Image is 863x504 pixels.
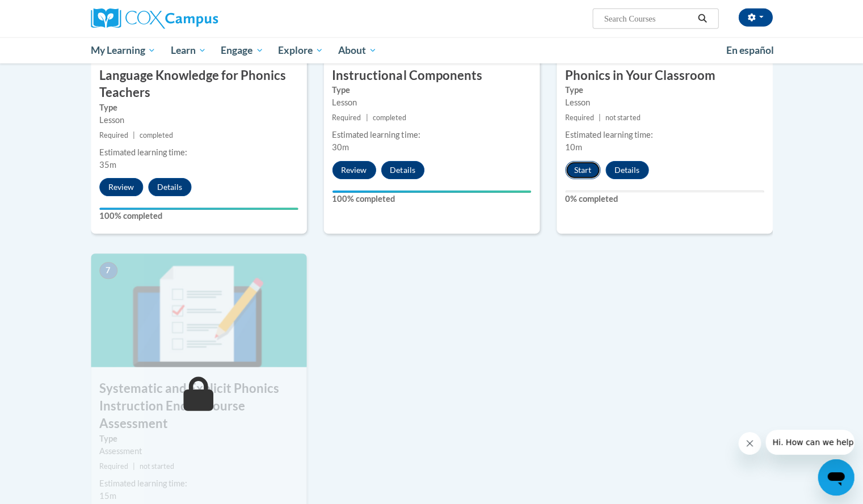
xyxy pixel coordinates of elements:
[332,193,531,205] label: 100% completed
[818,459,854,495] iframe: Button to launch messaging window
[91,67,307,102] h3: Language Knowledge for Phonics Teachers
[366,113,368,122] span: |
[100,432,298,444] label: Type
[171,44,207,57] span: Learn
[332,84,531,96] label: Type
[100,262,118,279] span: 7
[100,101,298,114] label: Type
[332,190,531,193] div: Your progress
[100,477,298,489] div: Estimated learning time:
[332,161,376,179] button: Review
[331,37,384,63] a: About
[565,113,594,122] span: Required
[718,39,781,62] a: En español
[214,37,271,63] a: Engage
[332,96,531,109] div: Lesson
[100,131,129,139] span: Required
[738,431,761,454] iframe: Close message
[133,131,136,139] span: |
[332,113,361,122] span: Required
[84,37,164,63] a: My Learning
[100,160,117,170] span: 35m
[140,461,175,470] span: not started
[693,12,710,26] button: Search
[133,461,136,470] span: |
[278,44,323,57] span: Explore
[74,37,789,63] div: Main menu
[605,113,640,122] span: not started
[332,142,350,152] span: 30m
[100,207,298,210] div: Your progress
[91,9,307,29] a: Cox Campus
[338,44,377,57] span: About
[765,429,854,454] iframe: Message from company
[7,8,92,17] span: Hi. How can we help?
[100,114,298,126] div: Lesson
[91,9,218,29] img: Cox Campus
[324,67,540,84] h3: Instructional Components
[726,44,773,56] span: En español
[599,113,601,122] span: |
[565,193,764,205] label: 0% completed
[738,9,772,27] button: Account Settings
[140,131,174,139] span: completed
[100,490,117,500] span: 15m
[163,37,214,63] a: Learn
[100,178,144,196] button: Review
[565,161,600,179] button: Start
[149,178,192,196] button: Details
[91,44,156,57] span: My Learning
[91,253,307,367] img: Course Image
[100,210,298,222] label: 100% completed
[565,84,764,96] label: Type
[381,161,424,179] button: Details
[557,67,772,84] h3: Phonics in Your Classroom
[565,142,582,152] span: 10m
[332,129,531,141] div: Estimated learning time:
[565,96,764,109] div: Lesson
[373,113,406,122] span: completed
[603,12,693,26] input: Search Courses
[565,129,764,141] div: Estimated learning time:
[221,44,264,57] span: Engage
[605,161,649,179] button: Details
[100,444,298,457] div: Assessment
[91,379,307,431] h3: Systematic and Explicit Phonics Instruction End of Course Assessment
[100,461,129,470] span: Required
[100,146,298,159] div: Estimated learning time:
[271,37,331,63] a: Explore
